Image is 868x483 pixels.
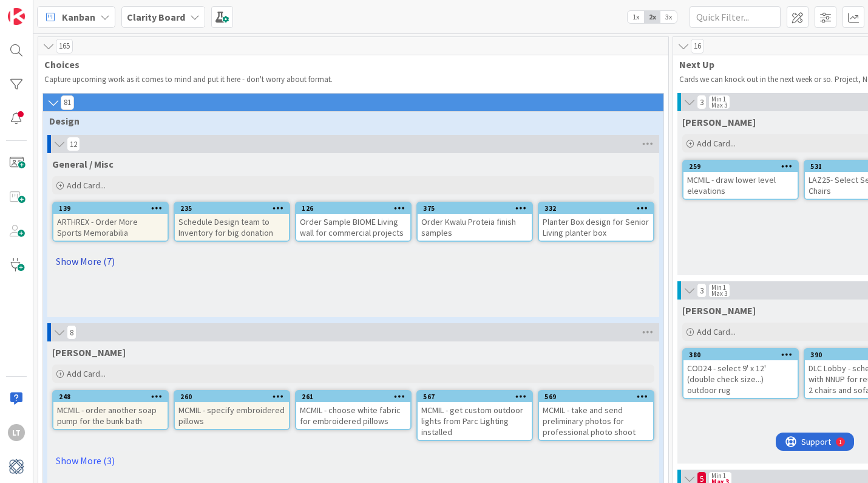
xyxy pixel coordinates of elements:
div: 375Order Kwalu Proteia finish samples [418,203,532,241]
span: 12 [67,137,80,151]
a: 261MCMIL - choose white fabric for embroidered pillows [295,390,412,430]
input: Quick Filter... [690,6,781,28]
div: Max 3 [711,102,727,108]
span: Add Card... [67,368,106,379]
a: Show More (3) [52,451,654,470]
div: MCMIL - choose white fabric for embroidered pillows [296,402,410,429]
div: 567MCMIL - get custom outdoor lights from Parc Lighting installed [418,391,532,440]
div: Min 1 [711,473,726,479]
div: 259 [689,162,798,171]
img: avatar [8,458,25,475]
div: 261 [302,392,410,401]
span: 3x [660,11,677,23]
div: MCMIL - draw lower level elevations [683,172,798,199]
div: Max 3 [711,290,727,296]
span: 1x [628,11,644,23]
div: 260 [175,391,289,402]
div: 569 [539,391,653,402]
div: MCMIL - specify embroidered pillows [175,402,289,429]
div: 126 [302,204,410,213]
div: 261 [296,391,410,402]
a: 567MCMIL - get custom outdoor lights from Parc Lighting installed [416,390,533,441]
div: 235 [180,204,289,213]
div: Min 1 [711,96,726,102]
div: 259MCMIL - draw lower level elevations [683,161,798,199]
div: 235 [175,203,289,214]
div: 261MCMIL - choose white fabric for embroidered pillows [296,391,410,429]
span: Support [25,2,55,16]
span: 16 [691,39,704,53]
div: Min 1 [711,284,726,290]
div: 380COD24 - select 9' x 12' (double check size...) outdoor rug [683,349,798,398]
span: 81 [61,95,74,110]
a: 332Planter Box design for Senior Living planter box [538,202,654,242]
div: COD24 - select 9' x 12' (double check size...) outdoor rug [683,360,798,398]
a: 259MCMIL - draw lower level elevations [682,160,799,200]
div: 126Order Sample BIOME Living wall for commercial projects [296,203,410,241]
span: 165 [56,39,73,53]
div: 139ARTHREX - Order More Sports Memorabilia [53,203,168,241]
span: 8 [67,325,76,340]
div: 567 [423,392,532,401]
div: 332 [539,203,653,214]
div: 235Schedule Design team to Inventory for big donation [175,203,289,241]
div: Planter Box design for Senior Living planter box [539,214,653,241]
div: 569 [544,392,653,401]
div: 248 [59,392,168,401]
div: 1 [63,5,66,15]
div: 380 [689,351,798,359]
div: MCMIL - get custom outdoor lights from Parc Lighting installed [418,402,532,440]
a: 260MCMIL - specify embroidered pillows [174,390,290,430]
span: MCMIL McMillon [52,346,126,358]
div: 248MCMIL - order another soap pump for the bunk bath [53,391,168,429]
span: Lisa T. [682,304,756,317]
div: Schedule Design team to Inventory for big donation [175,214,289,241]
div: Order Kwalu Proteia finish samples [418,214,532,241]
div: 375 [418,203,532,214]
a: 139ARTHREX - Order More Sports Memorabilia [52,202,169,242]
span: Add Card... [67,180,106,191]
div: 332Planter Box design for Senior Living planter box [539,203,653,241]
div: 567 [418,391,532,402]
a: 375Order Kwalu Proteia finish samples [416,202,533,242]
span: Add Card... [697,138,736,149]
div: Order Sample BIOME Living wall for commercial projects [296,214,410,241]
div: 139 [53,203,168,214]
a: Show More (7) [52,252,654,271]
span: 3 [697,95,707,109]
div: 248 [53,391,168,402]
div: LT [8,424,25,441]
img: Visit kanbanzone.com [8,8,25,25]
div: ARTHREX - Order More Sports Memorabilia [53,214,168,241]
div: MCMIL - order another soap pump for the bunk bath [53,402,168,429]
div: MCMIL - take and send preliminary photos for professional photo shoot [539,402,653,440]
span: 2x [644,11,660,23]
span: Choices [44,58,653,70]
span: Design [49,115,648,127]
span: General / Misc [52,158,114,170]
a: 569MCMIL - take and send preliminary photos for professional photo shoot [538,390,654,441]
div: 260 [180,392,289,401]
div: 126 [296,203,410,214]
div: 259 [683,161,798,172]
div: 569MCMIL - take and send preliminary photos for professional photo shoot [539,391,653,440]
a: 126Order Sample BIOME Living wall for commercial projects [295,202,412,242]
span: 3 [697,283,707,298]
a: 380COD24 - select 9' x 12' (double check size...) outdoor rug [682,348,799,399]
span: Kanban [62,10,95,24]
span: Gina [682,116,756,128]
div: 375 [423,204,532,213]
p: Capture upcoming work as it comes to mind and put it here - don't worry about format. [44,75,662,84]
a: 235Schedule Design team to Inventory for big donation [174,202,290,242]
b: Clarity Board [127,11,185,23]
span: Add Card... [697,326,736,337]
div: 332 [544,204,653,213]
div: 139 [59,204,168,213]
div: 380 [683,349,798,360]
div: 260MCMIL - specify embroidered pillows [175,391,289,429]
a: 248MCMIL - order another soap pump for the bunk bath [52,390,169,430]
